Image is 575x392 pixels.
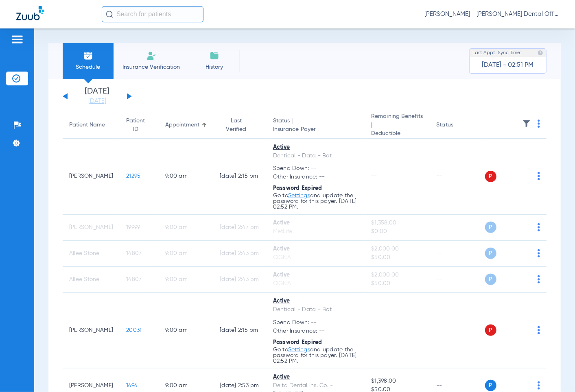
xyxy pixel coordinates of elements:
[69,63,107,71] span: Schedule
[213,267,267,293] td: [DATE] 2:43 PM
[430,293,485,369] td: --
[371,129,423,138] span: Deductible
[267,112,365,139] th: Status |
[288,193,310,198] a: Settings
[430,215,485,241] td: --
[213,241,267,267] td: [DATE] 2:43 PM
[519,249,527,257] img: x.svg
[485,274,496,285] span: P
[371,377,423,385] span: $1,398.00
[523,120,531,128] img: filter.svg
[519,172,527,180] img: x.svg
[371,271,423,279] span: $2,000.00
[273,143,359,152] div: Active
[519,223,527,231] img: x.svg
[365,112,430,139] th: Remaining Benefits |
[430,241,485,267] td: --
[371,327,377,333] span: --
[63,293,120,369] td: [PERSON_NAME]
[371,253,423,262] span: $50.00
[273,164,359,173] span: Spend Down: --
[472,49,521,57] span: Last Appt. Sync Time:
[273,253,359,262] div: CIGNA
[273,185,322,191] span: Password Expired
[538,249,540,257] img: group-dot-blue.svg
[538,120,540,128] img: group-dot-blue.svg
[146,51,156,61] img: Manual Insurance Verification
[126,117,145,134] div: Patient ID
[485,248,496,259] span: P
[273,152,359,160] div: Dentical - Data - Bot
[83,51,93,61] img: Schedule
[273,271,359,279] div: Active
[69,121,113,129] div: Patient Name
[220,117,260,134] div: Last Verified
[273,245,359,253] div: Active
[165,121,199,129] div: Appointment
[126,117,152,134] div: Patient ID
[538,275,540,283] img: group-dot-blue.svg
[213,293,267,369] td: [DATE] 2:15 PM
[126,327,142,333] span: 20031
[519,326,527,334] img: x.svg
[485,324,496,336] span: P
[371,279,423,288] span: $50.00
[273,279,359,288] div: CIGNA
[273,193,359,210] p: Go to and update the password for this payer. [DATE] 02:52 PM.
[69,121,105,129] div: Patient Name
[11,35,24,44] img: hamburger-icon
[534,353,575,392] iframe: Chat Widget
[63,215,120,241] td: [PERSON_NAME]
[273,219,359,227] div: Active
[273,173,359,181] span: Other Insurance: --
[485,380,496,391] span: P
[371,173,377,179] span: --
[273,318,359,327] span: Spend Down: --
[213,139,267,215] td: [DATE] 2:15 PM
[273,305,359,314] div: Dentical - Data - Bot
[519,275,527,283] img: x.svg
[273,347,359,364] p: Go to and update the password for this payer. [DATE] 02:52 PM.
[273,373,359,381] div: Active
[482,61,534,69] span: [DATE] - 02:51 PM
[538,172,540,180] img: group-dot-blue.svg
[273,297,359,305] div: Active
[273,327,359,335] span: Other Insurance: --
[102,6,203,22] input: Search for patients
[106,11,113,18] img: Search Icon
[288,347,310,353] a: Settings
[63,267,120,293] td: Allee Stone
[159,215,213,241] td: 9:00 AM
[538,50,543,56] img: last sync help info
[371,227,423,236] span: $0.00
[519,381,527,390] img: x.svg
[538,326,540,334] img: group-dot-blue.svg
[371,219,423,227] span: $1,358.00
[16,6,44,20] img: Zuub Logo
[126,173,140,179] span: 21295
[63,241,120,267] td: Allee Stone
[538,223,540,231] img: group-dot-blue.svg
[273,125,359,134] span: Insurance Payer
[195,63,234,71] span: History
[126,383,137,388] span: 1696
[73,87,122,105] li: [DATE]
[485,171,496,182] span: P
[159,267,213,293] td: 9:00 AM
[273,340,322,345] span: Password Expired
[159,139,213,215] td: 9:00 AM
[165,121,207,129] div: Appointment
[430,139,485,215] td: --
[210,51,219,61] img: History
[273,227,359,236] div: MetLife
[220,117,253,134] div: Last Verified
[120,63,183,71] span: Insurance Verification
[159,241,213,267] td: 9:00 AM
[126,250,142,256] span: 14807
[126,224,140,230] span: 19999
[73,97,122,105] a: [DATE]
[430,267,485,293] td: --
[63,139,120,215] td: [PERSON_NAME]
[126,277,142,282] span: 14807
[424,10,559,18] span: [PERSON_NAME] - [PERSON_NAME] Dental Office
